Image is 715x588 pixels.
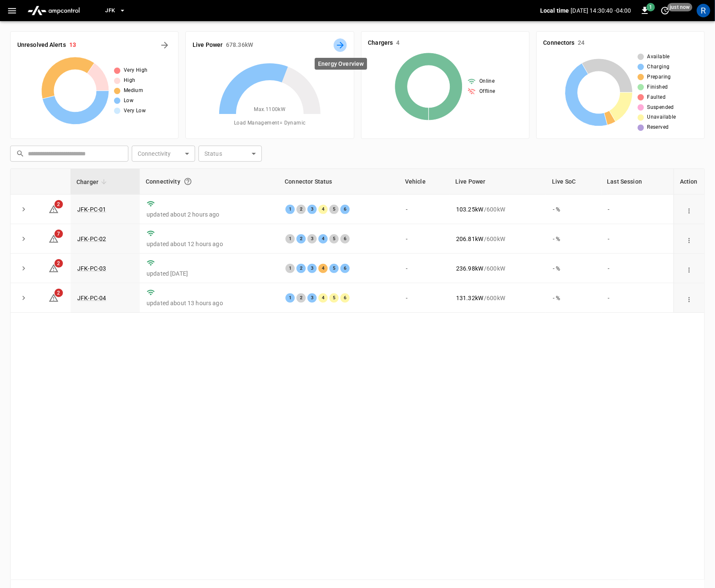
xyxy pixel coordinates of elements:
[546,169,601,195] th: Live SoC
[318,205,328,214] div: 4
[54,230,63,238] span: 7
[329,234,339,244] div: 5
[340,205,350,214] div: 6
[105,6,115,16] span: JFK
[546,224,601,254] td: - %
[601,169,674,195] th: Last Session
[340,234,350,244] div: 6
[399,224,449,254] td: -
[544,38,575,48] h6: Connectors
[296,293,306,303] div: 2
[456,235,539,243] div: / 600 kW
[647,73,672,81] span: Preparing
[77,236,106,242] a: JFK-PC-02
[77,265,106,272] a: JFK-PC-03
[17,262,30,275] button: expand row
[449,169,546,195] th: Live Power
[17,292,30,304] button: expand row
[146,174,273,189] div: Connectivity
[158,38,171,52] button: All Alerts
[124,76,136,85] span: High
[329,205,339,214] div: 5
[24,3,83,19] img: ampcontrol.io logo
[546,254,601,283] td: - %
[77,206,106,213] a: JFK-PC-01
[69,41,76,50] h6: 13
[329,264,339,273] div: 5
[318,293,328,303] div: 4
[49,294,59,301] a: 2
[601,283,674,313] td: -
[647,3,655,11] span: 1
[307,293,317,303] div: 3
[683,294,695,302] div: action cell options
[315,58,367,70] div: Energy Overview
[296,234,306,244] div: 2
[124,107,146,115] span: Very Low
[17,233,30,245] button: expand row
[296,205,306,214] div: 2
[601,195,674,224] td: -
[307,205,317,214] div: 3
[399,169,449,195] th: Vehicle
[17,41,66,50] h6: Unresolved Alerts
[601,254,674,283] td: -
[340,293,350,303] div: 6
[147,240,272,248] p: updated about 12 hours ago
[54,289,63,297] span: 2
[571,6,631,15] p: [DATE] 14:30:40 -04:00
[647,93,666,102] span: Faulted
[180,174,196,189] button: Connection between the charger and our software.
[647,63,670,71] span: Charging
[546,283,601,313] td: - %
[285,293,295,303] div: 1
[318,264,328,273] div: 4
[54,200,63,209] span: 2
[456,264,539,273] div: / 600 kW
[124,66,148,75] span: Very High
[683,264,695,273] div: action cell options
[49,265,59,271] a: 2
[697,4,710,17] div: profile-icon
[647,123,669,132] span: Reserved
[49,205,59,212] a: 2
[102,3,129,19] button: JFK
[456,294,539,302] div: / 600 kW
[396,38,400,48] h6: 4
[456,294,483,302] p: 131.32 kW
[124,97,133,105] span: Low
[647,83,668,92] span: Finished
[479,87,495,96] span: Offline
[674,169,704,195] th: Action
[147,269,272,278] p: updated [DATE]
[296,264,306,273] div: 2
[54,259,63,268] span: 2
[318,234,328,244] div: 4
[307,234,317,244] div: 3
[147,210,272,219] p: updated about 2 hours ago
[399,283,449,313] td: -
[340,264,350,273] div: 6
[329,293,339,303] div: 5
[658,4,672,17] button: set refresh interval
[285,234,295,244] div: 1
[578,38,585,48] h6: 24
[234,119,306,127] span: Load Management = Dynamic
[456,264,483,273] p: 236.98 kW
[456,205,483,214] p: 103.25 kW
[456,205,539,214] div: / 600 kW
[76,177,109,187] span: Charger
[546,195,601,224] td: - %
[668,3,693,11] span: just now
[226,41,253,50] h6: 678.36 kW
[49,235,59,241] a: 7
[647,53,670,61] span: Available
[334,38,347,52] button: Energy Overview
[124,87,143,95] span: Medium
[254,106,285,114] span: Max. 1100 kW
[285,205,295,214] div: 1
[285,264,295,273] div: 1
[647,103,674,112] span: Suspended
[307,264,317,273] div: 3
[647,113,676,122] span: Unavailable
